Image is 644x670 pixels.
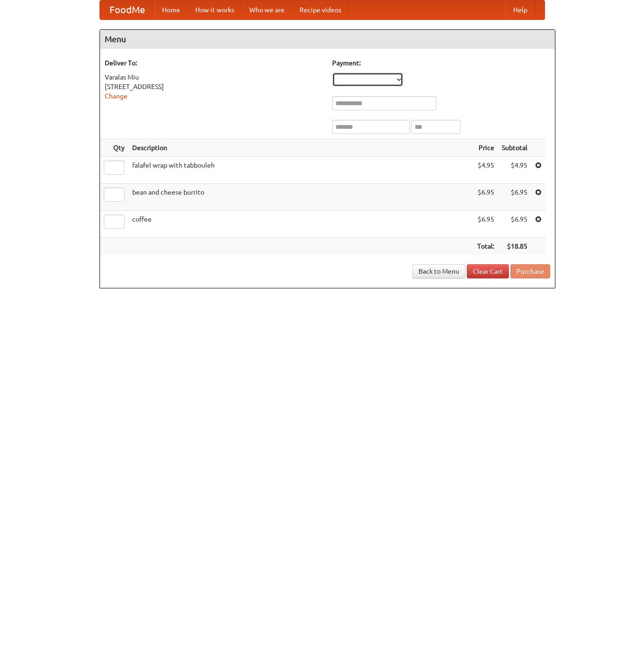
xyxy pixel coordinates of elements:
[510,264,550,278] button: Purchase
[473,238,498,255] th: Total:
[467,264,509,278] a: Clear Cart
[128,184,473,211] td: bean and cheese burrito
[105,92,127,100] a: Change
[498,184,531,211] td: $6.95
[128,139,473,157] th: Description
[105,72,323,82] div: Varalas Miu
[506,0,535,19] a: Help
[332,58,550,68] h5: Payment:
[128,157,473,184] td: falafel wrap with tabbouleh
[188,0,242,19] a: How it works
[105,82,323,91] div: [STREET_ADDRESS]
[498,238,531,255] th: $18.85
[100,0,154,19] a: FoodMe
[473,211,498,238] td: $6.95
[105,58,323,68] h5: Deliver To:
[100,139,128,157] th: Qty
[498,211,531,238] td: $6.95
[498,139,531,157] th: Subtotal
[292,0,349,19] a: Recipe videos
[473,139,498,157] th: Price
[128,211,473,238] td: coffee
[242,0,292,19] a: Who we are
[473,184,498,211] td: $6.95
[154,0,188,19] a: Home
[498,157,531,184] td: $4.95
[473,157,498,184] td: $4.95
[100,30,555,49] h4: Menu
[412,264,465,278] a: Back to Menu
